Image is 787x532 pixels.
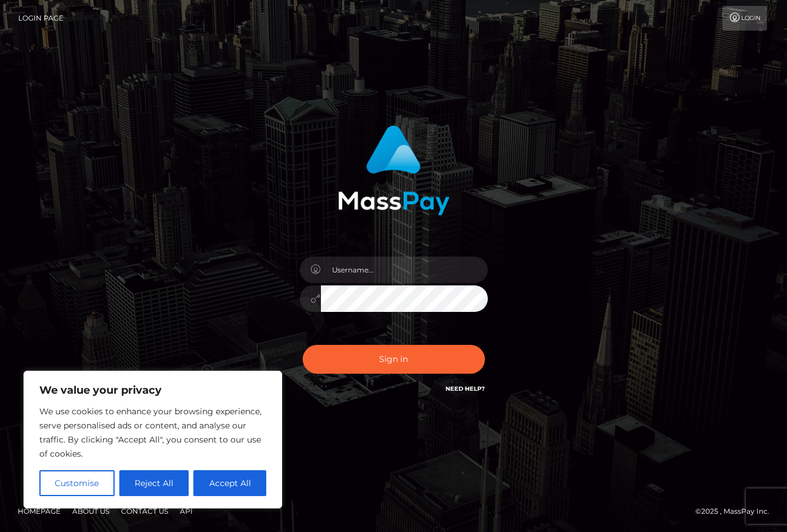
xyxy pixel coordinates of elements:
[116,502,173,520] a: Contact Us
[24,371,282,508] div: We value your privacy
[18,6,63,31] a: Login Page
[446,385,485,393] a: Need Help?
[39,470,115,496] button: Customise
[68,502,114,520] a: About Us
[119,470,189,496] button: Reject All
[722,6,767,31] a: Login
[39,383,266,397] p: We value your privacy
[39,404,266,461] p: We use cookies to enhance your browsing experience, serve personalised ads or content, and analys...
[321,257,488,283] input: Username...
[303,345,485,374] button: Sign in
[13,502,65,520] a: Homepage
[175,502,197,520] a: API
[193,470,266,496] button: Accept All
[338,125,450,215] img: MassPay Login
[695,505,778,518] div: © 2025 , MassPay Inc.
